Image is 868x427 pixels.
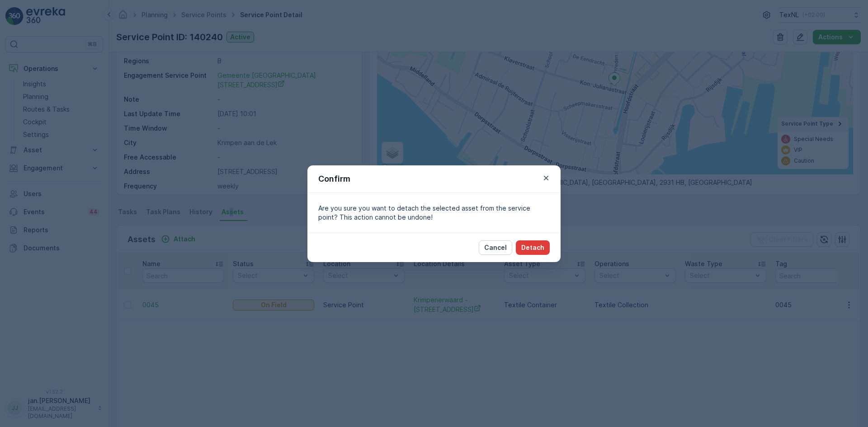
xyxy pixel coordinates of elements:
[479,240,512,255] button: Cancel
[516,240,550,255] button: Detach
[318,173,350,185] p: Confirm
[318,204,550,222] p: Are you sure you want to detach the selected asset from the service point? This action cannot be ...
[484,243,507,252] p: Cancel
[521,243,544,252] p: Detach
